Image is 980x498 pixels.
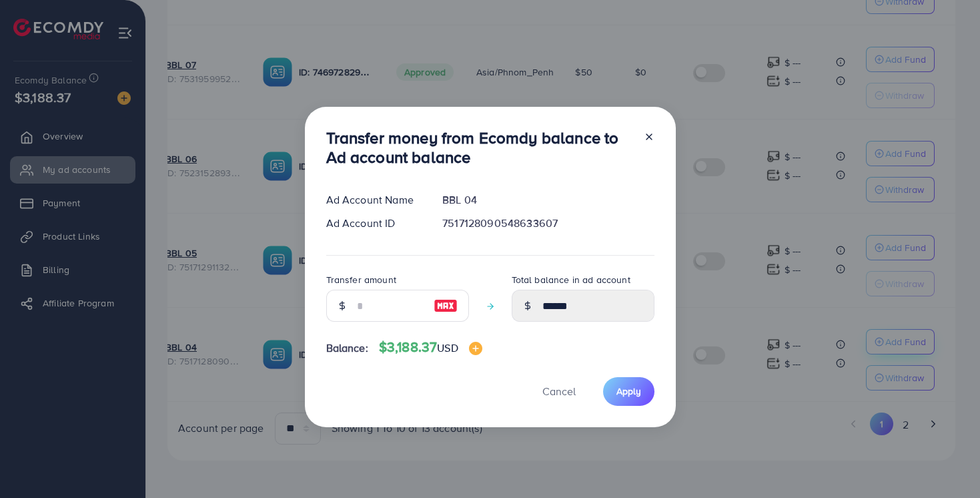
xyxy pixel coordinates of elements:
button: Cancel [526,377,592,406]
label: Transfer amount [326,273,396,286]
button: Apply [603,377,654,406]
img: image [434,298,458,314]
div: BBL 04 [432,192,664,208]
span: Cancel [542,384,576,399]
h4: $3,188.37 [379,339,482,356]
span: Apply [616,385,641,398]
label: Total balance in ad account [512,273,630,286]
div: 7517128090548633607 [432,216,664,231]
div: Ad Account ID [316,216,432,231]
h3: Transfer money from Ecomdy balance to Ad account balance [326,128,633,167]
img: image [469,342,482,355]
div: Ad Account Name [316,192,432,208]
span: Balance: [326,340,368,356]
iframe: Chat [923,438,970,488]
span: USD [437,340,458,355]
